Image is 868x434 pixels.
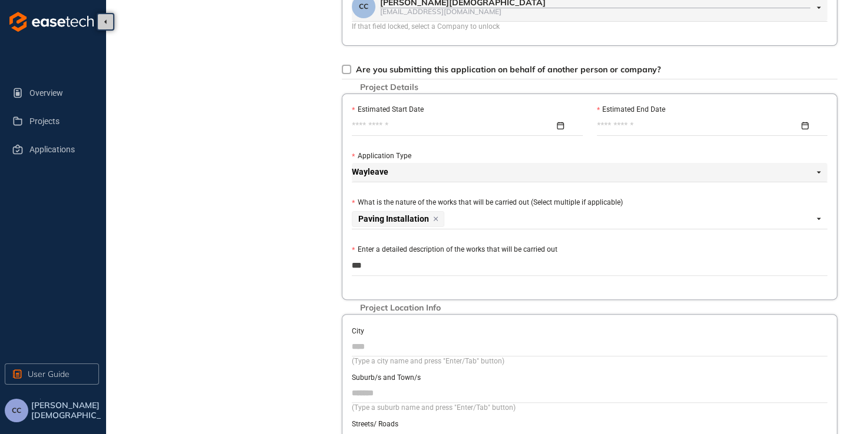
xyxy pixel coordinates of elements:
span: CC [12,406,21,415]
span: Wayleave [352,163,821,182]
span: Project Details [354,82,424,92]
span: CC [359,2,368,11]
div: (Type a suburb name and press "Enter/Tab" button) [352,402,827,413]
span: Applications [29,138,90,161]
input: City [352,338,827,355]
div: If that field locked, select a Company to unlock [352,21,827,32]
label: Estimated End Date [597,104,665,115]
span: Hi, [PERSON_NAME][DEMOGRAPHIC_DATA] [31,390,101,430]
input: Estimated Start Date [352,119,555,132]
span: User Guide [28,368,70,380]
span: Project Location Info [354,303,447,313]
button: CC [5,399,28,422]
span: Overview [29,81,90,105]
label: City [352,326,364,337]
span: Paving Installation [358,215,429,223]
label: Suburb/s and Town/s [352,372,421,383]
span: Projects [29,109,90,133]
label: Estimated Start Date [352,104,423,115]
img: logo [9,12,94,32]
label: What is the nature of the works that will be carried out (Select multiple if applicable) [352,197,622,208]
div: [EMAIL_ADDRESS][DOMAIN_NAME] [380,8,810,15]
label: Enter a detailed description of the works that will be carried out [352,244,557,255]
textarea: Enter a detailed description of the works that will be carried out [352,256,827,275]
input: Estimated End Date [597,119,800,132]
div: (Type a city name and press "Enter/Tab" button) [352,356,827,367]
label: Application Type [352,151,411,162]
input: Suburb/s and Town/s [352,384,827,402]
span: Paving Installation [352,211,444,227]
label: Streets/ Roads [352,419,398,430]
span: Are you submitting this application on behalf of another person or company? [356,64,661,75]
button: User Guide [5,363,99,385]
